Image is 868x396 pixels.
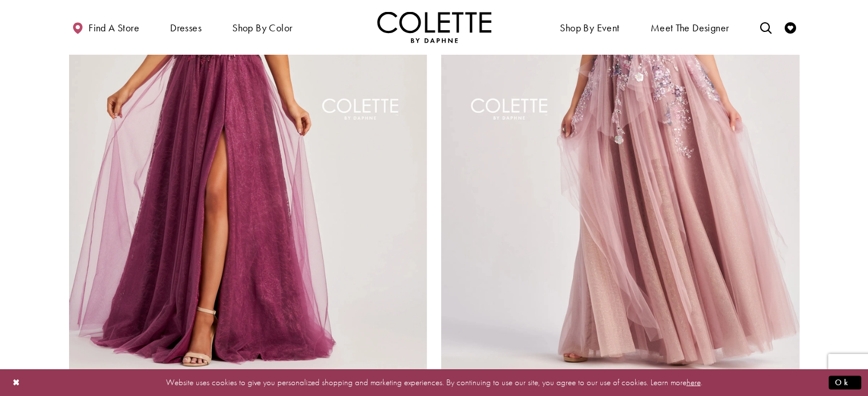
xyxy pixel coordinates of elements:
[782,11,799,43] a: Check Wishlist
[232,22,292,34] span: Shop by color
[757,11,774,43] a: Toggle search
[651,22,729,34] span: Meet the designer
[648,11,732,43] a: Meet the designer
[88,22,139,34] span: Find a store
[560,22,619,34] span: Shop By Event
[229,11,295,43] span: Shop by color
[687,377,701,388] a: here
[69,11,142,43] a: Find a store
[829,375,861,390] button: Submit Dialog
[167,11,204,43] span: Dresses
[377,11,491,43] img: Colette by Daphne
[7,373,26,393] button: Close Dialog
[377,11,491,43] a: Visit Home Page
[82,375,786,390] p: Website uses cookies to give you personalized shopping and marketing experiences. By continuing t...
[170,22,201,34] span: Dresses
[557,11,622,43] span: Shop By Event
